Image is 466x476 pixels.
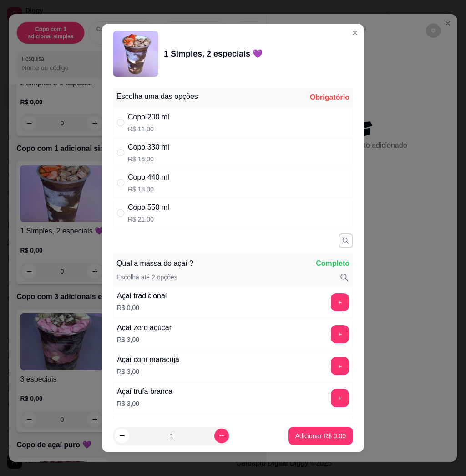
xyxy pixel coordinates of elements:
div: Obrigatório [310,92,349,103]
p: R$ 3,00 [117,367,179,376]
p: Escolha até 2 opções [116,273,177,283]
div: Açaí com maracujá [117,354,179,365]
button: add [331,325,349,343]
button: add [331,357,349,375]
div: Copo 550 ml [128,202,169,213]
p: R$ 11,00 [128,124,169,134]
button: decrease-product-quantity [115,429,129,443]
p: Qual a massa do açaí ? [116,258,193,269]
p: R$ 18,00 [128,185,169,194]
div: Copo 440 ml [128,172,169,183]
div: Açaí com avelã [117,418,167,429]
img: product-image [113,31,158,77]
p: Completo [316,258,349,269]
p: R$ 3,00 [117,399,172,408]
button: Adicionar R$ 0,00 [288,427,353,445]
div: Copo 330 ml [128,142,169,153]
button: Close [348,26,362,40]
div: Copo 200 ml [128,112,169,123]
div: Escolha uma das opções [116,91,198,102]
div: Açaí tradicional [117,290,167,301]
div: Açaí trufa branca [117,386,172,397]
p: R$ 3,00 [117,335,172,344]
div: 1 Simples, 2 especiais 💜 [164,47,263,60]
button: add [331,293,349,311]
p: R$ 0,00 [117,303,167,312]
button: add [331,389,349,407]
p: R$ 21,00 [128,215,169,224]
button: increase-product-quantity [214,429,229,443]
p: R$ 16,00 [128,155,169,164]
p: Adicionar R$ 0,00 [295,431,346,440]
div: Açaí zero açúcar [117,322,172,333]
